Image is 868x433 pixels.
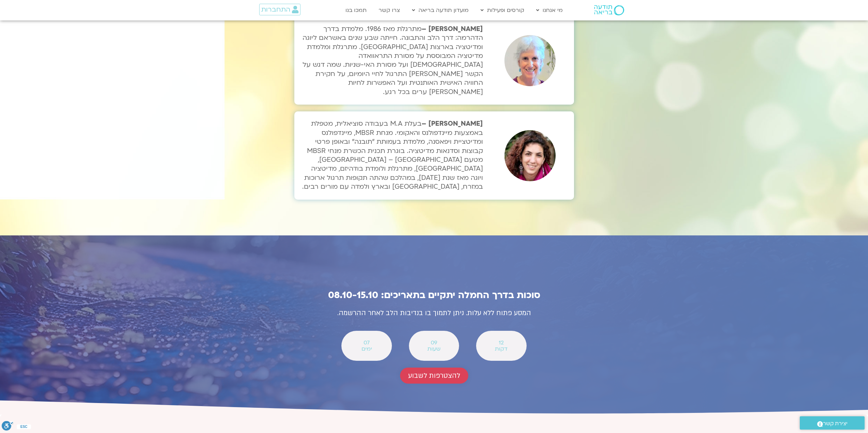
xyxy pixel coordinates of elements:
[422,25,483,33] strong: [PERSON_NAME] –
[261,6,290,13] span: התחברות
[298,119,483,191] p: בעלת M.A בעבודה סוציאלית, מטפלת באמצעות מיינדפולנס והאקומי. מנחת MBSR, מיינדפולנס ומדיטציית ויפאס...
[400,368,468,384] a: להצטרפות לשבוע
[485,340,517,346] span: 12
[422,119,483,128] strong: [PERSON_NAME] –
[594,5,624,15] img: תודעה בריאה
[485,346,517,352] span: דקות
[477,4,528,17] a: קורסים ופעילות
[284,307,584,319] p: המסע פתוח ללא עלות. ניתן לתמוך בו בנדיבות הלב לאחר ההרשמה.
[259,4,300,15] a: התחברות
[298,25,483,96] p: מתרגלת מאז 1986. מלמדת בדרך הדהרמה: דרך הלב והתבונה. חייתה שבע שנים באשראם ליוגה ומדיטציה בארצות ...
[823,419,848,428] span: יצירת קשר
[350,346,383,352] span: ימים
[284,290,584,300] h2: סוכות בדרך החמלה יתקיים בתאריכים: 08.10-15.10
[800,416,865,430] a: יצירת קשר
[533,4,566,17] a: מי אנחנו
[409,4,472,17] a: מועדון תודעה בריאה
[408,372,460,380] span: להצטרפות לשבוע
[375,4,403,17] a: צרו קשר
[418,346,450,352] span: שעות
[418,340,450,346] span: 09
[342,4,370,17] a: תמכו בנו
[350,340,383,346] span: 07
